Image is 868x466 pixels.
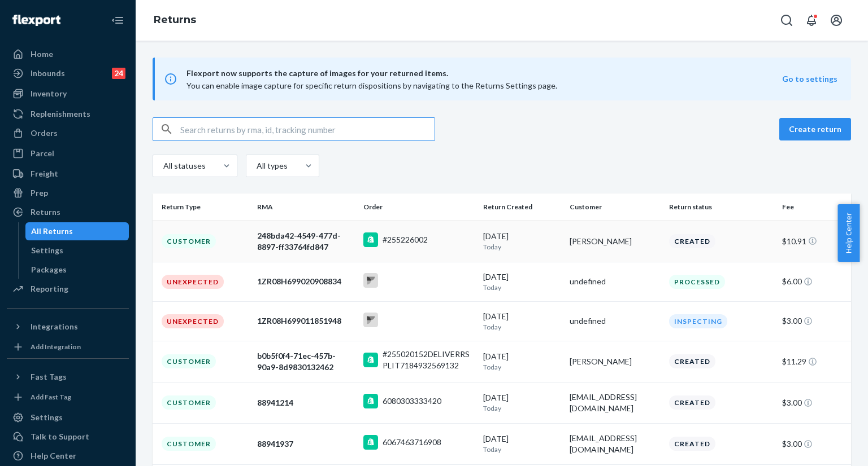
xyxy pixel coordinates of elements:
[565,194,665,221] th: Customer
[7,85,129,103] a: Inventory
[162,395,216,410] div: Customer
[778,262,851,301] td: $6.00
[31,264,67,275] div: Packages
[257,397,354,408] div: 88941214
[162,275,224,289] div: Unexpected
[570,315,661,327] div: undefined
[778,194,851,221] th: Fee
[669,275,725,289] div: Processed
[483,322,561,332] p: Today
[153,194,253,221] th: Return Type
[775,9,798,32] button: Open Search Box
[7,318,129,336] button: Integrations
[257,276,354,287] div: 1ZR08H699020908834
[25,261,129,279] a: Packages
[383,437,441,448] div: 6067463716908
[7,64,129,82] a: Inbounds24
[25,241,129,260] a: Settings
[154,14,196,26] a: Returns
[665,194,778,221] th: Return status
[483,271,561,292] div: [DATE]
[180,118,435,140] input: Search returns by rma, id, tracking number
[7,447,129,465] a: Help Center
[800,9,823,32] button: Open notifications
[782,73,837,85] button: Go to settings
[7,340,129,354] a: Add Integration
[145,4,205,37] ol: breadcrumbs
[483,433,561,454] div: [DATE]
[483,445,561,454] p: Today
[483,403,561,413] p: Today
[31,206,60,218] div: Returns
[31,342,81,351] div: Add Integration
[31,371,67,383] div: Fast Tags
[669,437,715,451] div: Created
[479,194,565,221] th: Return Created
[31,148,54,159] div: Parcel
[483,362,561,372] p: Today
[25,222,129,240] a: All Returns
[112,68,125,79] div: 24
[7,165,129,183] a: Freight
[7,408,129,427] a: Settings
[669,314,727,328] div: Inspecting
[31,450,76,461] div: Help Center
[669,234,715,248] div: Created
[383,349,474,371] div: #255020152DELIVERRSPLIT7184932569132
[7,280,129,298] a: Reporting
[778,221,851,262] td: $10.91
[7,368,129,386] button: Fast Tags
[483,311,561,332] div: [DATE]
[825,9,848,32] button: Open account menu
[7,428,129,446] a: Talk to Support
[31,226,73,237] div: All Returns
[570,276,661,287] div: undefined
[483,242,561,252] p: Today
[12,15,60,26] img: Flexport logo
[162,234,216,248] div: Customer
[7,105,129,123] a: Replenishments
[483,392,561,413] div: [DATE]
[483,351,561,372] div: [DATE]
[779,118,851,140] button: Create return
[31,128,58,139] div: Orders
[162,354,216,368] div: Customer
[778,382,851,423] td: $3.00
[257,160,286,172] div: All types
[31,283,68,294] div: Reporting
[570,356,661,367] div: [PERSON_NAME]
[778,423,851,464] td: $3.00
[483,231,561,252] div: [DATE]
[570,236,661,247] div: [PERSON_NAME]
[31,431,89,442] div: Talk to Support
[7,390,129,404] a: Add Fast Tag
[7,184,129,202] a: Prep
[31,88,67,99] div: Inventory
[162,437,216,451] div: Customer
[837,204,860,262] button: Help Center
[570,433,661,455] div: [EMAIL_ADDRESS][DOMAIN_NAME]
[31,245,63,256] div: Settings
[778,341,851,382] td: $11.29
[163,160,204,172] div: All statuses
[186,81,557,90] span: You can enable image capture for specific return dispositions by navigating to the Returns Settin...
[186,67,782,80] span: Flexport now supports the capture of images for your returned items.
[31,412,63,423] div: Settings
[31,321,78,332] div: Integrations
[570,392,661,414] div: [EMAIL_ADDRESS][DOMAIN_NAME]
[778,301,851,341] td: $3.00
[7,124,129,142] a: Orders
[383,395,441,407] div: 6080303333420
[31,49,53,60] div: Home
[31,187,48,199] div: Prep
[359,194,479,221] th: Order
[257,350,354,373] div: b0b5f0f4-71ec-457b-90a9-8d9830132462
[7,45,129,63] a: Home
[253,194,359,221] th: RMA
[7,203,129,221] a: Returns
[257,438,354,450] div: 88941937
[7,144,129,162] a: Parcel
[106,9,129,32] button: Close Navigation
[257,315,354,327] div: 1ZR08H699011851948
